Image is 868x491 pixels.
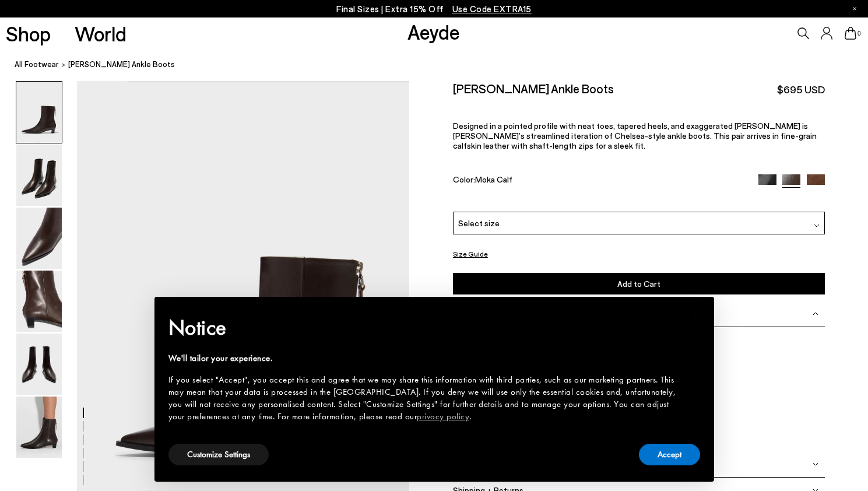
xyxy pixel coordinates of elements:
button: Size Guide [453,247,488,261]
img: Harriet Pointed Ankle Boots - Image 4 [16,271,62,332]
span: Select size [458,217,500,229]
img: svg%3E [813,311,818,317]
a: All Footwear [15,58,59,71]
span: Add to Cart [617,279,660,289]
button: Accept [639,444,700,465]
a: 0 [845,27,856,40]
img: Harriet Pointed Ankle Boots - Image 2 [16,145,62,206]
span: [PERSON_NAME] Ankle Boots [68,58,175,71]
img: Harriet Pointed Ankle Boots - Image 3 [16,208,62,269]
h2: [PERSON_NAME] Ankle Boots [453,81,614,96]
a: privacy policy [417,411,469,422]
span: Navigate to /collections/ss25-final-sizes [452,3,532,14]
h2: Notice [168,313,681,343]
img: Harriet Pointed Ankle Boots - Image 6 [16,397,62,458]
div: Color: [453,174,747,188]
a: Shop [6,23,51,44]
a: Aeyde [407,19,460,44]
button: Close this notice [681,300,709,328]
p: Designed in a pointed profile with neat toes, tapered heels, and exaggerated [PERSON_NAME] is [PE... [453,121,825,150]
div: We'll tailor your experience. [168,352,681,364]
img: Harriet Pointed Ankle Boots - Image 1 [16,82,62,143]
span: 0 [856,30,862,37]
a: World [75,23,126,44]
button: Add to Cart [453,273,825,294]
span: × [691,305,699,323]
span: $695 USD [777,82,825,97]
img: svg%3E [813,461,818,467]
img: svg%3E [814,223,820,229]
img: Harriet Pointed Ankle Boots - Image 5 [16,334,62,395]
button: Customize Settings [168,444,269,465]
nav: breadcrumb [15,49,868,81]
div: If you select "Accept", you accept this and agree that we may share this information with third p... [168,374,681,423]
p: Final Sizes | Extra 15% Off [336,2,532,16]
span: Moka Calf [475,174,512,184]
